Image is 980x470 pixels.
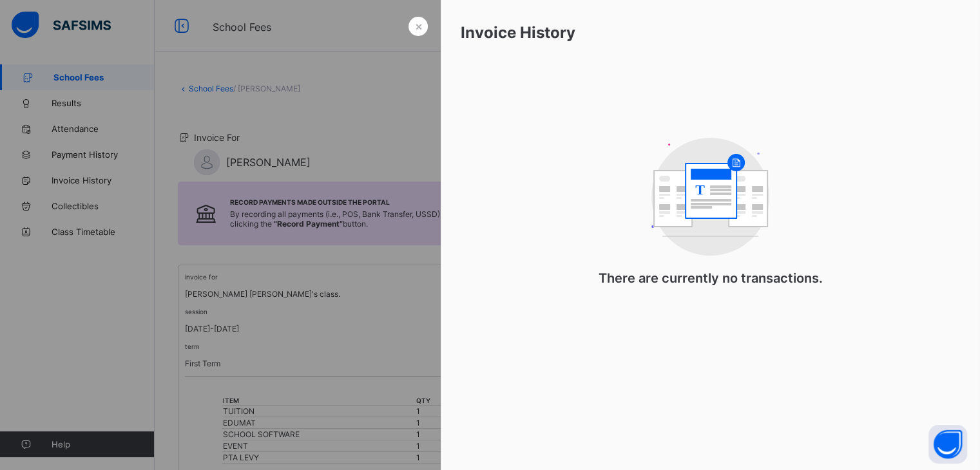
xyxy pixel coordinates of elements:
[460,23,961,42] h1: Invoice History
[695,182,705,198] tspan: T
[582,270,840,286] p: There are currently no transactions.
[928,425,967,464] button: Open asap
[582,125,840,312] div: There are currently no transactions.
[414,19,422,33] span: ×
